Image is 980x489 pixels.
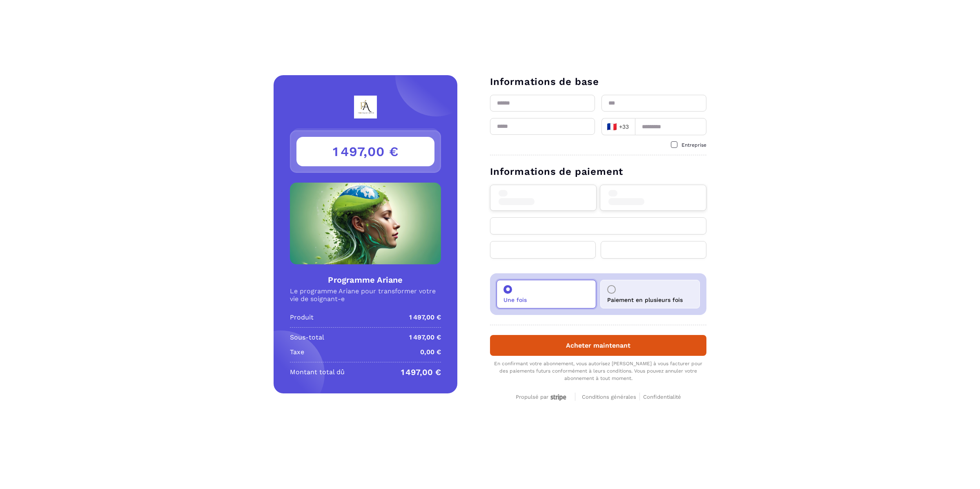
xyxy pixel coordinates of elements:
img: logo [332,96,399,118]
h4: Programme Ariane [290,274,441,286]
a: Propulsé par [516,393,568,400]
p: 1 497,00 € [409,313,441,322]
button: Acheter maintenant [490,335,706,356]
p: Produit [290,313,314,322]
span: 🇫🇷 [607,121,617,132]
p: Une fois [503,297,527,303]
img: Product Image [290,183,441,264]
span: Confidentialité [643,394,681,400]
a: Conditions générales [582,393,640,400]
span: Conditions générales [582,394,636,400]
div: Search for option [601,118,635,135]
p: 0,00 € [420,347,441,357]
span: Entreprise [682,142,706,148]
span: +33 [607,121,630,132]
p: 1 497,00 € [401,367,441,377]
div: Propulsé par [516,394,568,401]
a: Confidentialité [643,393,681,400]
h3: Informations de base [490,75,706,88]
div: En confirmant votre abonnement, vous autorisez [PERSON_NAME] à vous facturer pour des paiements f... [490,360,706,382]
p: Le programme Ariane pour transformer votre vie de soignant-e [290,287,441,303]
input: Search for option [631,121,633,133]
p: Paiement en plusieurs fois [607,297,683,303]
h3: Informations de paiement [490,165,706,178]
p: 1 497,00 € [409,333,441,342]
h3: 1 497,00 € [296,137,434,166]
